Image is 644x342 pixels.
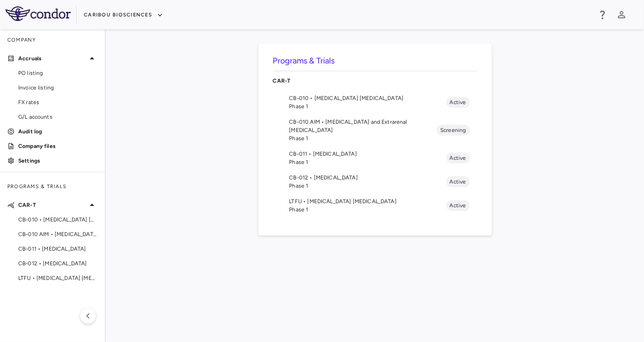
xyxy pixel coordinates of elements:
span: CB-011 • [MEDICAL_DATA] [289,150,446,158]
span: FX rates [18,98,98,106]
span: CB-012 • [MEDICAL_DATA] [289,174,446,182]
span: CB-011 • [MEDICAL_DATA] [18,245,98,253]
p: Settings [18,157,98,165]
li: CB-010 • [MEDICAL_DATA] [MEDICAL_DATA]Phase 1Active [273,90,477,114]
li: CB-012 • [MEDICAL_DATA]Phase 1Active [273,170,477,194]
p: CAR-T [273,77,477,85]
p: Accruals [18,54,87,63]
span: LTFU • [MEDICAL_DATA] [MEDICAL_DATA] [18,274,98,282]
p: Audit log [18,127,98,136]
span: G/L accounts [18,113,98,121]
li: LTFU • [MEDICAL_DATA] [MEDICAL_DATA]Phase 1Active [273,194,477,217]
span: Invoice listing [18,84,98,92]
span: Phase 1 [289,182,446,190]
span: CB-012 • [MEDICAL_DATA] [18,259,98,268]
span: CB-010 • [MEDICAL_DATA] [MEDICAL_DATA] [289,94,446,102]
img: logo-full-SnFGN8VE.png [5,6,71,21]
span: Phase 1 [289,102,446,110]
span: Phase 1 [289,134,437,142]
span: CB-010 AIM • [MEDICAL_DATA] and Extrarenal [MEDICAL_DATA] [18,230,98,238]
span: Phase 1 [289,158,446,166]
li: CB-010 AIM • [MEDICAL_DATA] and Extrarenal [MEDICAL_DATA]Phase 1Screening [273,114,477,146]
h6: Programs & Trials [273,55,477,67]
div: CAR-T [273,71,477,90]
p: Company files [18,142,98,150]
p: CAR-T [18,201,87,209]
span: Phase 1 [289,205,446,214]
span: LTFU • [MEDICAL_DATA] [MEDICAL_DATA] [289,197,446,205]
span: Active [446,201,470,210]
button: Caribou Biosciences [84,8,163,22]
span: CB-010 • [MEDICAL_DATA] [MEDICAL_DATA] [18,216,98,224]
span: Screening [437,126,469,134]
span: PO listing [18,69,98,77]
span: CB-010 AIM • [MEDICAL_DATA] and Extrarenal [MEDICAL_DATA] [289,118,437,134]
li: CB-011 • [MEDICAL_DATA]Phase 1Active [273,146,477,170]
span: Active [446,154,470,162]
span: Active [446,178,470,186]
span: Active [446,98,470,106]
